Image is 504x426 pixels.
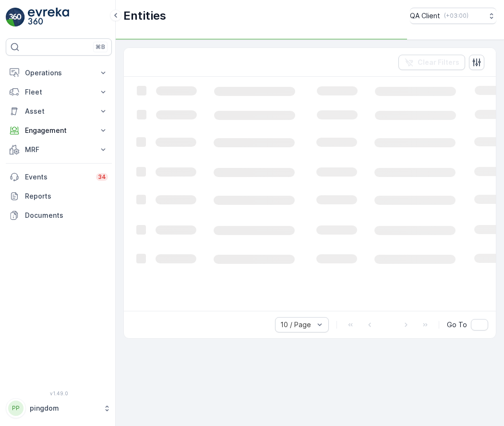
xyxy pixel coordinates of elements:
[6,83,112,102] button: Fleet
[25,87,93,97] p: Fleet
[25,191,108,201] p: Reports
[6,8,25,27] img: logo
[25,68,93,78] p: Operations
[410,8,496,24] button: QA Client(+03:00)
[410,11,440,21] p: QA Client
[25,211,108,220] p: Documents
[6,390,112,396] span: v 1.49.0
[25,126,93,135] p: Engagement
[25,172,90,182] p: Events
[398,55,465,70] button: Clear Filters
[98,173,106,181] p: 34
[25,145,93,154] p: MRF
[28,8,69,27] img: logo_light-DOdMpM7g.png
[6,140,112,159] button: MRF
[6,187,112,206] a: Reports
[6,398,112,418] button: PPpingdom
[444,12,468,20] p: ( +03:00 )
[8,401,24,416] div: PP
[6,206,112,225] a: Documents
[30,403,98,413] p: pingdom
[6,63,112,83] button: Operations
[6,121,112,140] button: Engagement
[6,102,112,121] button: Asset
[25,106,93,116] p: Asset
[447,320,467,330] span: Go To
[123,8,166,24] p: Entities
[6,167,112,187] a: Events34
[418,58,459,67] p: Clear Filters
[96,43,105,51] p: ⌘B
